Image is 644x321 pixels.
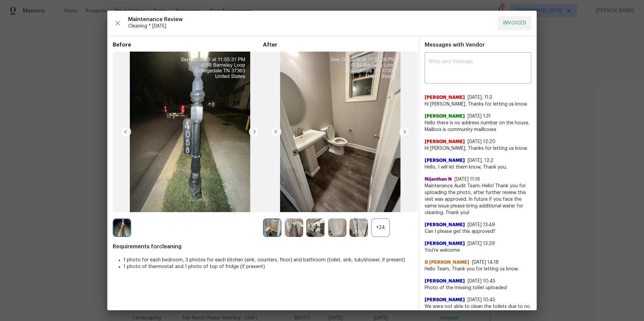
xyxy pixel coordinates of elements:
span: [PERSON_NAME] [425,113,465,120]
span: Photo of the missing toilet uploaded [425,284,531,291]
span: [DATE] 13:29 [468,241,495,246]
span: Maintenance Review [128,16,492,23]
span: [PERSON_NAME] [425,94,465,101]
span: [PERSON_NAME] [425,278,465,284]
span: Hi [PERSON_NAME], Thanks for letting us know. [425,101,531,108]
span: Nijanthan N [425,176,452,183]
span: Requirements for cleaning [113,243,413,250]
span: [DATE] 14:18 [472,260,499,265]
li: 1 photo of thermostat and 1 photo of top of fridge (if present) [123,263,413,270]
span: [PERSON_NAME] [425,221,465,228]
img: right-chevron-button-url [399,126,410,137]
span: [DATE], 11:3 [468,95,492,100]
span: [PERSON_NAME] [425,138,465,145]
span: [DATE] 13:49 [468,222,495,227]
span: Hi [PERSON_NAME], Thanks for letting us know. [425,145,531,152]
span: Hello Team, Thank you for letting us know. [425,266,531,272]
span: [DATE] 1:31 [468,114,491,119]
img: left-chevron-button-url [271,126,281,137]
div: +24 [371,218,390,237]
span: Messages with Vendor [425,42,485,48]
span: Cleaning * [DATE] [128,23,492,29]
span: We were not able to clean the toilets due to no water. [425,303,531,317]
span: [DATE] 10:45 [468,279,495,283]
span: [DATE], 12:2 [468,158,493,163]
span: [PERSON_NAME] [425,157,465,164]
span: [DATE] 12:20 [468,139,495,144]
span: After [263,42,413,48]
span: You're welcome [425,247,531,254]
span: Hello there is no address number on the house. Mailbox is community mailboxes [425,120,531,133]
span: D [PERSON_NAME] [425,259,469,266]
span: [PERSON_NAME] [425,297,465,303]
span: Maintenance Audit Team: Hello! Thank you for uploading the photo, after further review this visit... [425,183,531,216]
span: [DATE] 11:16 [454,177,480,182]
img: left-chevron-button-url [120,126,131,137]
li: 1 photo for each bedroom, 3 photos for each kitchen (sink, counters, floor) and bathroom (toilet,... [123,257,413,263]
span: Hello, I will let them know, Thank you, [425,164,531,171]
span: Before [113,42,263,48]
span: [DATE] 10:45 [468,298,495,302]
img: right-chevron-button-url [249,126,260,137]
span: Can I please get this approved? [425,228,531,235]
span: [PERSON_NAME] [425,240,465,247]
